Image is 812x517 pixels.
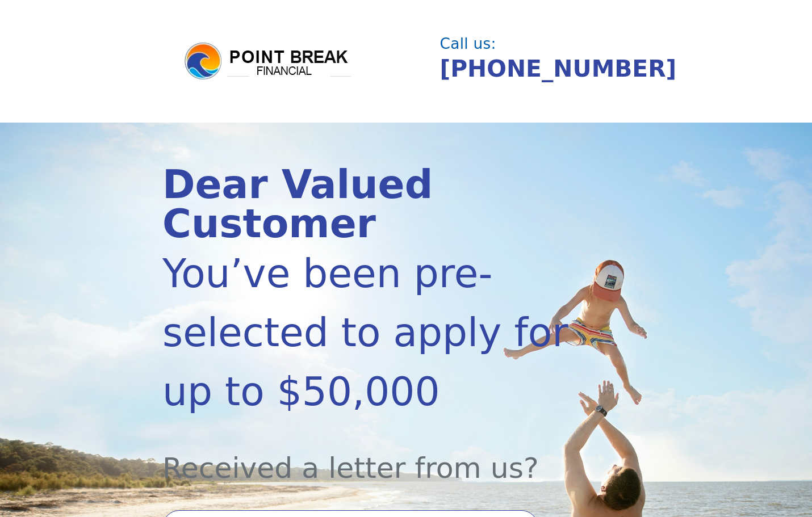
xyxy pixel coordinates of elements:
div: You’ve been pre-selected to apply for up to $50,000 [162,244,576,421]
div: Dear Valued Customer [162,165,576,244]
div: Received a letter from us? [162,421,576,490]
div: Call us: [440,36,643,51]
a: [PHONE_NUMBER] [440,55,677,82]
img: logo.png [183,41,353,82]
